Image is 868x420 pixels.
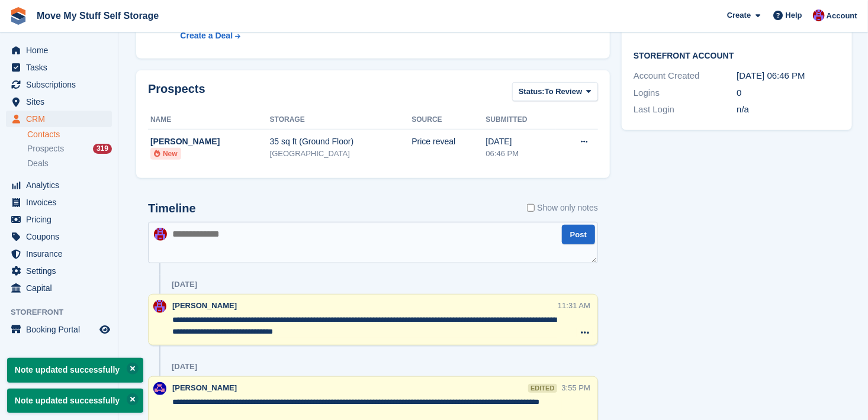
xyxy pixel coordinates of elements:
a: menu [6,280,112,296]
img: Jade Whetnall [153,382,166,395]
span: Pricing [26,211,97,228]
a: menu [6,42,112,59]
div: [DATE] [486,135,557,148]
th: Name [148,111,270,130]
span: CRM [26,111,97,127]
a: menu [6,228,112,245]
span: Sites [26,93,97,110]
li: New [150,148,181,160]
img: Carrie Machin [813,9,825,21]
div: 35 sq ft (Ground Floor) [270,135,412,148]
span: Capital [26,280,97,296]
div: [GEOGRAPHIC_DATA] [270,148,412,160]
a: menu [6,321,112,338]
span: [PERSON_NAME] [172,383,237,392]
p: Note updated successfully [7,389,143,413]
span: Insurance [26,245,97,262]
span: Help [786,9,802,21]
span: Settings [26,263,97,279]
div: [DATE] 06:46 PM [737,69,840,83]
span: Status: [519,86,545,98]
a: menu [6,245,112,262]
th: Source [412,111,486,130]
h2: Storefront Account [634,49,840,61]
div: Create a Deal [180,30,233,42]
img: Carrie Machin [154,228,167,241]
div: 06:46 PM [486,148,557,160]
input: Show only notes [527,202,535,214]
th: Submitted [486,111,557,130]
span: Home [26,42,97,59]
div: 319 [93,144,112,154]
a: Contacts [27,129,112,140]
a: Move My Stuff Self Storage [32,6,163,25]
a: menu [6,194,112,211]
div: Logins [634,86,737,100]
a: Prospects 319 [27,143,112,155]
span: Account [827,10,857,22]
a: menu [6,263,112,279]
div: n/a [737,103,840,117]
a: Create a Deal [180,30,428,42]
h2: Timeline [148,202,196,215]
span: Tasks [26,59,97,76]
label: Show only notes [527,202,598,214]
a: menu [6,93,112,110]
div: 3:55 PM [562,382,590,393]
p: Note updated successfully [7,358,143,382]
div: Last Login [634,103,737,117]
span: Analytics [26,177,97,193]
h2: Prospects [148,82,205,104]
span: Prospects [27,143,64,154]
div: [DATE] [172,280,197,289]
th: Storage [270,111,412,130]
div: [PERSON_NAME] [150,135,270,148]
a: menu [6,59,112,76]
div: Price reveal [412,135,486,148]
img: Carrie Machin [153,300,166,313]
a: menu [6,177,112,193]
img: stora-icon-8386f47178a22dfd0bd8f6a31ec36ba5ce8667c1dd55bd0f319d3a0aa187defe.svg [9,7,27,25]
span: Subscriptions [26,76,97,93]
div: [DATE] [172,362,197,371]
a: menu [6,211,112,228]
a: menu [6,111,112,127]
a: menu [6,76,112,93]
span: [PERSON_NAME] [172,301,237,310]
button: Post [562,225,595,244]
span: Coupons [26,228,97,245]
div: edited [528,384,557,393]
span: Invoices [26,194,97,211]
span: To Review [545,86,582,98]
div: 0 [737,86,840,100]
a: Deals [27,157,112,170]
button: Status: To Review [512,82,598,102]
span: Storefront [11,306,118,318]
div: Account Created [634,69,737,83]
span: Create [727,9,751,21]
span: Booking Portal [26,321,97,338]
div: 11:31 AM [558,300,590,311]
a: Preview store [98,322,112,337]
span: Deals [27,158,49,169]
